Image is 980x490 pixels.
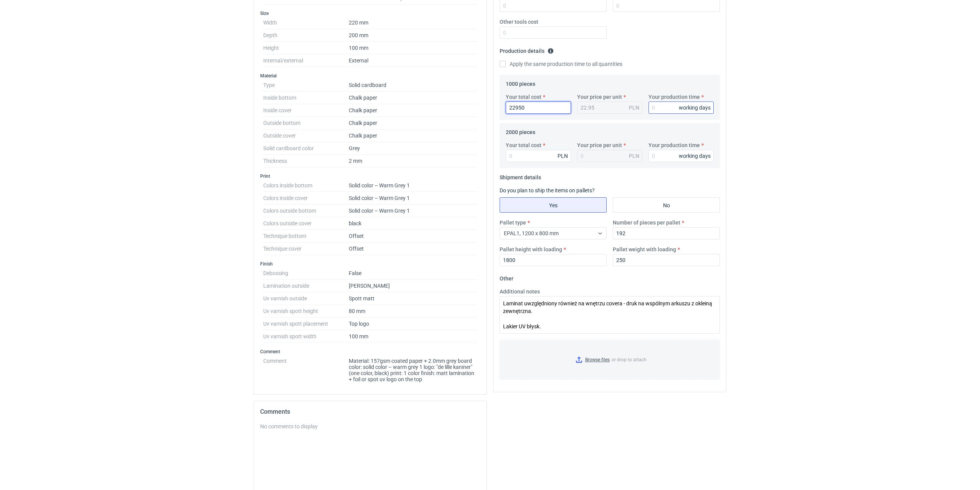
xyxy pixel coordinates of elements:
legend: Production details [500,45,554,54]
label: Pallet weight with loading [613,246,676,253]
input: 0 [613,254,720,266]
label: Yes [500,197,607,213]
dt: Technique bottom [263,230,349,243]
dt: Uv varnish spott height [263,305,349,318]
h3: Size [260,10,480,16]
dt: Outside bottom [263,117,349,129]
legend: 2000 pieces [506,126,535,135]
dt: Solid cardboard color [263,142,349,155]
legend: Shipment details [500,171,541,180]
dd: Offset [349,243,477,255]
label: Pallet type [500,219,526,226]
dt: Colors inside cover [263,192,349,205]
dt: Uv varnish spott width [263,330,349,343]
dd: 220 mm [349,16,477,29]
dd: Grey [349,142,477,155]
dd: Solid color – Warm Grey 1 [349,179,477,192]
dd: Chalk paper [349,129,477,142]
dd: Spott matt [349,292,477,305]
label: Additional notes [500,288,540,295]
dd: 80 mm [349,305,477,318]
dt: Depth [263,29,349,42]
dt: Thickness [263,155,349,167]
div: working days [679,152,711,160]
label: Your production time [648,141,700,149]
dd: 2 mm [349,155,477,167]
input: 0 [613,227,720,239]
dt: Inside cover [263,104,349,117]
dd: Top logo [349,318,477,330]
label: Your production time [648,93,700,101]
dd: black [349,217,477,230]
legend: Other [500,272,513,282]
div: PLN [558,152,568,160]
label: Your total cost [506,93,541,101]
dt: Inside bottom [263,92,349,104]
label: Apply the same production time to all quantities [500,60,622,68]
label: or drop to attach [500,340,719,379]
dt: Colors inside bottom [263,179,349,192]
dt: Technique cover [263,243,349,255]
dt: Comment [263,355,349,382]
input: 0 [500,26,607,39]
input: 0 [500,254,607,266]
dd: False [349,267,477,280]
dd: Chalk paper [349,117,477,129]
dd: 100 mm [349,330,477,343]
dd: Solid cardboard [349,79,477,92]
dt: Debossing [263,267,349,280]
dd: Material: 157gsm coated paper + 2.0mm grey board color: solid color – warm grey 1 logo: "de lille... [349,355,477,382]
h3: Comment [260,349,480,355]
dd: Solid color – Warm Grey 1 [349,205,477,217]
label: Do you plan to ship the items on pallets? [500,187,595,193]
textarea: Laminat uwzględniony również na wnętrzu covera - druk na wspólnym arkuszu z okleiną zewnętrzna. L... [500,296,720,334]
dd: Offset [349,230,477,243]
dt: Height [263,42,349,54]
div: working days [679,104,711,111]
input: 0 [648,150,714,162]
label: No [613,197,720,213]
dt: Lamination outside [263,280,349,292]
dd: External [349,54,477,67]
label: Pallet height with loading [500,246,562,253]
h3: Finish [260,261,480,267]
input: 0 [506,150,571,162]
dt: Colors outside bottom [263,205,349,217]
div: No comments to display [260,423,480,430]
label: Your total cost [506,141,541,149]
input: 0 [506,102,571,114]
dd: 200 mm [349,29,477,42]
h3: Material [260,73,480,79]
dd: [PERSON_NAME] [349,280,477,292]
dt: Uv varnish spott placement [263,318,349,330]
dt: Width [263,16,349,29]
dd: Solid color – Warm Grey 1 [349,192,477,205]
h3: Print [260,173,480,179]
label: Your price per unit [577,141,622,149]
dd: Chalk paper [349,104,477,117]
dd: 100 mm [349,42,477,54]
label: Your price per unit [577,93,622,101]
input: 0 [648,102,714,114]
dt: Type [263,79,349,92]
label: Number of pieces per pallet [613,219,680,226]
dt: Internal/external [263,54,349,67]
legend: 1000 pieces [506,78,535,87]
div: PLN [629,104,639,111]
dt: Uv varnish outside [263,292,349,305]
dt: Outside cover [263,129,349,142]
h2: Comments [260,407,480,416]
div: PLN [629,152,639,160]
label: Other tools cost [500,18,538,26]
dd: Chalk paper [349,92,477,104]
dt: Colors outside cover [263,217,349,230]
span: EPAL1, 1200 x 800 mm [504,230,559,236]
